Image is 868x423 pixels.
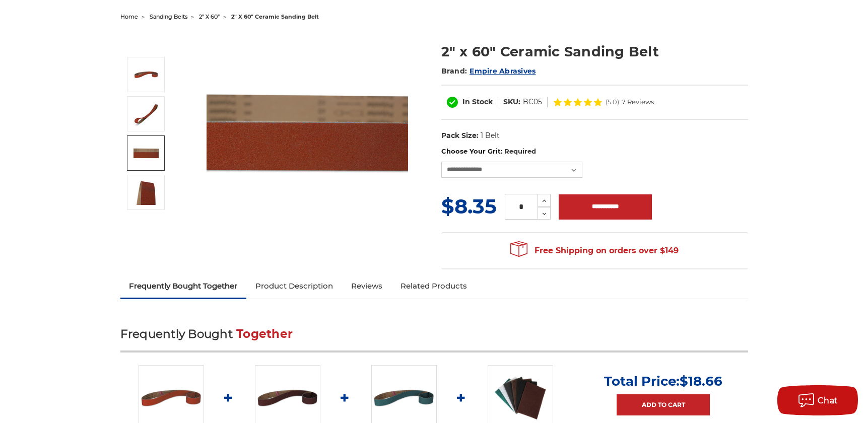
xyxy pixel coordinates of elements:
a: Frequently Bought Together [120,275,247,297]
span: 7 Reviews [622,99,654,105]
h1: 2" x 60" Ceramic Sanding Belt [441,42,748,61]
p: Total Price: [604,373,722,389]
button: Chat [777,385,858,415]
span: Together [236,327,293,341]
span: Brand: [441,66,468,76]
span: (5.0) [606,99,619,105]
span: 2" x 60" ceramic sanding belt [231,13,319,20]
a: 2" x 60" [199,13,220,20]
label: Choose Your Grit: [441,147,748,157]
img: 2" x 60" Ceramic Pipe Sanding Belt [207,31,408,233]
small: Required [504,147,536,155]
a: Add to Cart [617,394,710,415]
span: Frequently Bought [120,327,233,341]
a: Reviews [342,275,391,297]
img: 2" x 60" - Ceramic Sanding Belt [133,180,159,205]
dd: 1 Belt [481,130,500,141]
a: Empire Abrasives [470,66,536,76]
a: Related Products [391,275,476,297]
span: In Stock [462,97,493,106]
span: Free Shipping on orders over $149 [510,241,679,261]
dt: SKU: [503,97,520,107]
span: $8.35 [441,194,497,219]
span: Chat [818,396,838,405]
dd: BC05 [523,97,542,107]
img: 2" x 60" Ceramic Pipe Sanding Belt [133,62,159,87]
img: 2" x 60" Cer Sanding Belt [133,140,159,166]
img: 2" x 60" Ceramic Sanding Belt [133,101,159,126]
dt: Pack Size: [441,130,479,141]
a: sanding belts [150,13,187,20]
span: $18.66 [680,373,722,389]
a: Product Description [246,275,342,297]
a: home [120,13,138,20]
